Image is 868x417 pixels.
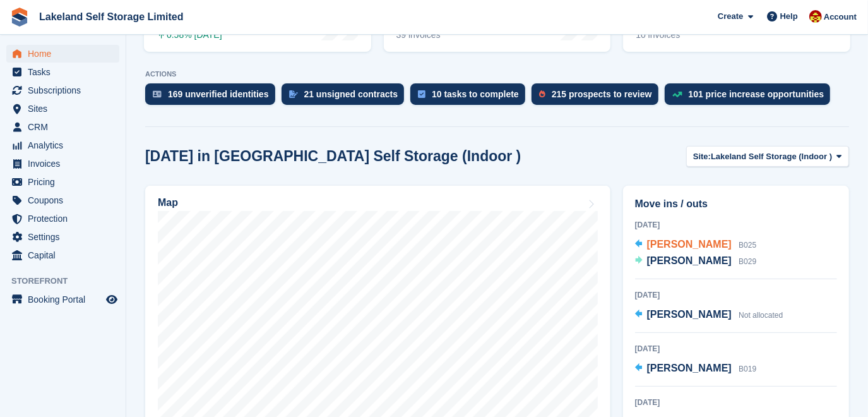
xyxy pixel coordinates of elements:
[635,196,837,212] h2: Move ins / outs
[145,148,521,165] h2: [DATE] in [GEOGRAPHIC_DATA] Self Storage (Indoor )
[6,173,119,191] a: menu
[282,83,411,111] a: 21 unsigned contracts
[34,6,189,27] a: Lakeland Self Storage Limited
[718,10,743,23] span: Create
[693,150,711,163] span: Site:
[647,255,732,266] span: [PERSON_NAME]
[809,10,822,23] img: Diane Carney
[635,343,837,354] div: [DATE]
[672,92,682,97] img: price_increase_opportunities-93ffe204e8149a01c8c9dc8f82e8f89637d9d84a8eef4429ea346261dce0b2c0.svg
[6,118,119,136] a: menu
[104,292,119,307] a: Preview store
[6,100,119,118] a: menu
[6,63,119,81] a: menu
[28,136,104,154] span: Analytics
[10,8,29,27] img: stora-icon-8386f47178a22dfd0bd8f6a31ec36ba5ce8667c1dd55bd0f319d3a0aa187defe.svg
[145,83,282,111] a: 169 unverified identities
[6,228,119,246] a: menu
[739,365,756,373] span: B019
[739,241,756,250] span: B025
[635,361,757,377] a: [PERSON_NAME] B019
[410,83,532,111] a: 10 tasks to complete
[689,89,824,99] div: 101 price increase opportunities
[28,118,104,136] span: CRM
[686,146,849,167] button: Site: Lakeland Self Storage (Indoor )
[552,89,652,99] div: 215 prospects to review
[635,237,757,253] a: [PERSON_NAME] B025
[635,219,837,231] div: [DATE]
[28,45,104,63] span: Home
[647,363,732,373] span: [PERSON_NAME]
[145,70,849,78] p: ACTIONS
[418,90,425,98] img: task-75834270c22a3079a89374b754ae025e5fb1db73e45f91037f5363f120a921f8.svg
[635,397,837,408] div: [DATE]
[158,197,178,208] h2: Map
[11,275,126,287] span: Storefront
[6,82,119,99] a: menu
[647,239,732,250] span: [PERSON_NAME]
[539,90,545,98] img: prospect-51fa495bee0391a8d652442698ab0144808aea92771e9ea1ae160a38d050c398.svg
[28,100,104,118] span: Sites
[6,136,119,154] a: menu
[289,90,298,98] img: contract_signature_icon-13c848040528278c33f63329250d36e43548de30e8caae1d1a13099fd9432cc5.svg
[6,155,119,172] a: menu
[28,155,104,172] span: Invoices
[6,291,119,308] a: menu
[780,10,798,23] span: Help
[665,83,837,111] a: 101 price increase opportunities
[168,89,269,99] div: 169 unverified identities
[28,173,104,191] span: Pricing
[636,30,727,40] div: 10 invoices
[6,246,119,264] a: menu
[532,83,665,111] a: 215 prospects to review
[647,309,732,320] span: [PERSON_NAME]
[28,191,104,209] span: Coupons
[711,150,832,163] span: Lakeland Self Storage (Indoor )
[739,257,756,266] span: B029
[28,246,104,264] span: Capital
[28,82,104,99] span: Subscriptions
[432,89,519,99] div: 10 tasks to complete
[6,45,119,63] a: menu
[28,63,104,81] span: Tasks
[304,89,398,99] div: 21 unsigned contracts
[28,291,104,308] span: Booking Portal
[157,30,226,40] div: 0.58% [DATE]
[824,11,857,23] span: Account
[739,311,783,320] span: Not allocated
[396,30,490,40] div: 39 invoices
[6,191,119,209] a: menu
[28,210,104,227] span: Protection
[28,228,104,246] span: Settings
[6,210,119,227] a: menu
[153,90,162,98] img: verify_identity-adf6edd0f0f0b5bbfe63781bf79b02c33cf7c696d77639b501bdc392416b5a36.svg
[635,307,783,323] a: [PERSON_NAME] Not allocated
[635,253,757,270] a: [PERSON_NAME] B029
[635,289,837,301] div: [DATE]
